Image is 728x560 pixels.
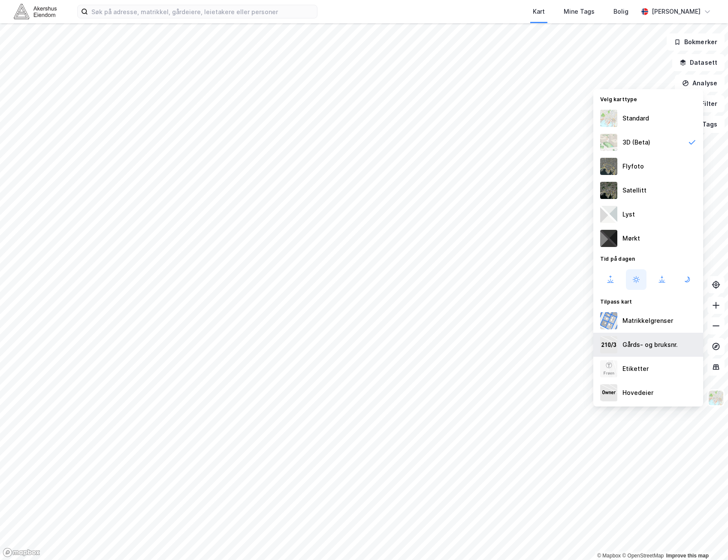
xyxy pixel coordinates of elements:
[600,384,617,401] img: majorOwner.b5e170eddb5c04bfeeff.jpeg
[600,182,617,199] img: 9k=
[683,95,725,112] button: Filter
[597,553,621,559] a: Mapbox
[622,113,649,123] div: Standard
[600,230,617,247] img: nCdM7BzjoCAAAAAElFTkSuQmCC
[600,312,617,329] img: cadastreBorders.cfe08de4b5ddd52a10de.jpeg
[667,33,725,51] button: Bokmerker
[666,553,709,559] a: Improve this map
[622,340,678,350] div: Gårds- og bruksnr.
[708,390,724,406] img: Z
[622,137,650,148] div: 3D (Beta)
[685,519,728,560] iframe: Chat Widget
[652,6,701,17] div: [PERSON_NAME]
[622,185,646,196] div: Satellitt
[564,6,595,17] div: Mine Tags
[600,110,617,127] img: Z
[593,91,703,106] div: Velg karttype
[593,250,703,266] div: Tid på dagen
[600,134,617,151] img: Z
[622,161,644,172] div: Flyfoto
[88,5,317,18] input: Søk på adresse, matrikkel, gårdeiere, leietakere eller personer
[622,364,649,374] div: Etiketter
[622,316,673,326] div: Matrikkelgrenser
[600,206,617,223] img: luj3wr1y2y3+OchiMxRmMxRlscgabnMEmZ7DJGWxyBpucwSZnsMkZbHIGm5zBJmewyRlscgabnMEmZ7DJGWxyBpucwSZnsMkZ...
[622,388,653,398] div: Hovedeier
[622,209,635,220] div: Lyst
[600,158,617,175] img: Z
[600,360,617,377] img: Z
[675,75,725,92] button: Analyse
[593,293,703,309] div: Tilpass kart
[672,54,725,71] button: Datasett
[14,4,57,19] img: akershus-eiendom-logo.9091f326c980b4bce74ccdd9f866810c.svg
[613,6,628,17] div: Bolig
[533,6,545,17] div: Kart
[685,519,728,560] div: Kontrollprogram for chat
[600,336,617,353] img: cadastreKeys.547ab17ec502f5a4ef2b.jpeg
[3,548,40,557] a: Mapbox homepage
[622,233,640,244] div: Mørkt
[622,553,664,559] a: OpenStreetMap
[685,116,725,133] button: Tags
